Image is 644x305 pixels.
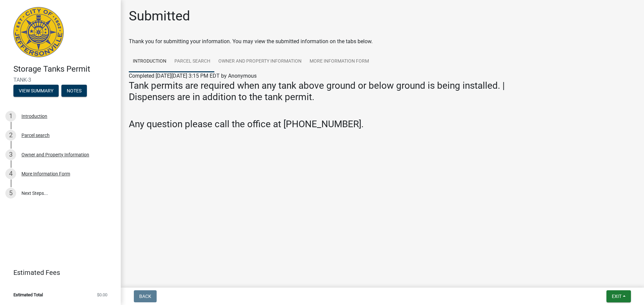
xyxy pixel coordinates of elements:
span: TANK-3 [13,77,107,83]
div: 3 [5,149,16,160]
a: Owner and Property Information [214,51,306,72]
a: Estimated Fees [5,266,110,279]
div: 4 [5,168,16,179]
button: Notes [61,85,87,97]
wm-modal-confirm: Notes [61,88,87,94]
div: More Information Form [21,171,70,176]
h3: Tank permits are required when any tank above ground or below ground is being installed. | Dispen... [129,80,636,102]
div: Introduction [21,114,47,119]
div: Thank you for submitting your information. You may view the submitted information on the tabs below. [129,37,636,46]
span: $0.00 [97,293,107,297]
a: More Information Form [306,51,373,72]
div: 5 [5,188,16,199]
h4: Storage Tanks Permit [13,64,115,74]
span: Exit [612,294,622,299]
a: Introduction [129,51,170,72]
span: Completed [DATE][DATE] 3:15 PM EDT by Anonymous [129,73,257,79]
div: 1 [5,111,16,122]
div: Owner and Property Information [21,152,89,157]
h1: Submitted [129,8,190,24]
div: Parcel search [21,133,50,138]
wm-modal-confirm: Summary [13,88,59,94]
a: Parcel search [170,51,214,72]
div: 2 [5,130,16,141]
h3: Any question please call the office at [PHONE_NUMBER]. [129,119,636,130]
button: Back [134,290,157,302]
button: View Summary [13,85,59,97]
span: Estimated Total [13,293,43,297]
img: City of Jeffersonville, Indiana [13,7,64,57]
button: Exit [606,290,631,302]
span: Back [139,294,151,299]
